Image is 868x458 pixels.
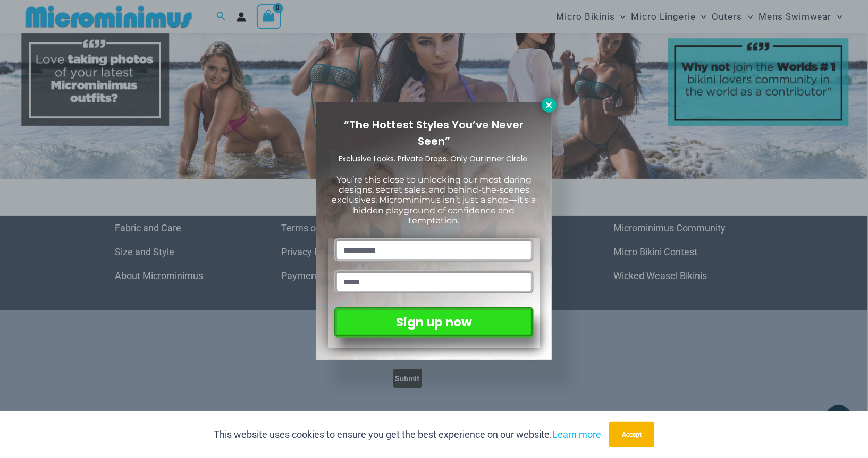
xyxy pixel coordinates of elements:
button: Sign up now [334,307,534,338]
a: Learn more [552,429,601,440]
button: Accept [609,422,654,447]
span: Exclusive Looks. Private Drops. Only Our Inner Circle. [339,153,529,164]
span: You’re this close to unlocking our most daring designs, secret sales, and behind-the-scenes exclu... [332,175,536,226]
button: Close [542,98,557,113]
span: “The Hottest Styles You’ve Never Seen” [344,117,524,149]
p: This website uses cookies to ensure you get the best experience on our website. [214,427,601,443]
